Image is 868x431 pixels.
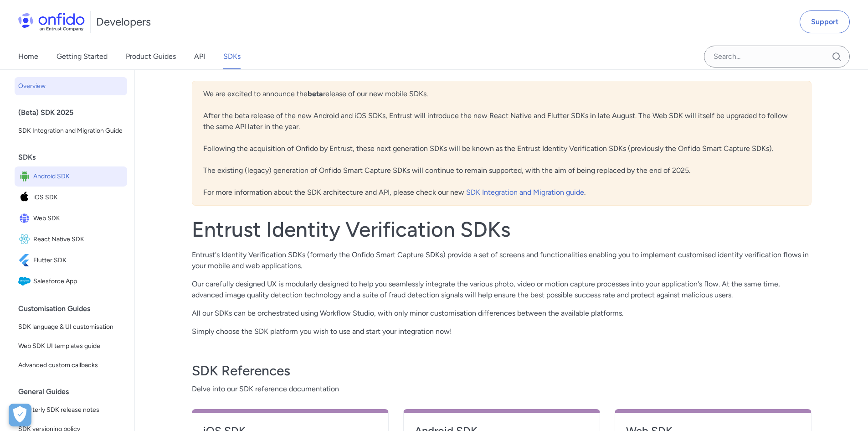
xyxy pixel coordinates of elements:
[18,170,33,183] img: IconAndroid SDK
[18,233,33,246] img: IconReact Native SDK
[192,81,812,206] div: We are excited to announce the release of our new mobile SDKs. After the beta release of the new ...
[192,308,812,319] p: All our SDKs can be orchestrated using Workflow Studio, with only minor customisation differences...
[192,326,812,337] p: Simply choose the SDK platform you wish to use and start your integration now!
[33,275,123,288] span: Salesforce App
[192,217,812,242] h1: Entrust Identity Verification SDKs
[308,89,323,98] b: beta
[18,322,123,332] span: SDK language & UI customisation
[18,254,33,267] img: IconFlutter SDK
[18,212,33,225] img: IconWeb SDK
[15,229,127,249] a: IconReact Native SDKReact Native SDK
[194,44,205,69] a: API
[15,356,127,374] a: Advanced custom callbacks
[800,10,850,33] a: Support
[33,191,123,204] span: iOS SDK
[15,77,127,95] a: Overview
[33,233,123,246] span: React Native SDK
[18,125,123,136] span: SDK Integration and Migration Guide
[15,187,127,208] a: IconiOS SDKiOS SDK
[223,44,241,69] a: SDKs
[9,404,31,426] div: Cookie Preferences
[192,249,812,271] p: Entrust's Identity Verification SDKs (formerly the Onfido Smart Capture SDKs) provide a set of sc...
[33,254,123,267] span: Flutter SDK
[18,300,131,318] div: Customisation Guides
[15,122,127,140] a: SDK Integration and Migration Guide
[33,212,123,225] span: Web SDK
[15,271,127,291] a: IconSalesforce AppSalesforce App
[18,191,33,204] img: IconiOS SDK
[56,44,108,69] a: Getting Started
[18,81,123,92] span: Overview
[15,318,127,336] a: SDK language & UI customisation
[15,166,127,187] a: IconAndroid SDKAndroid SDK
[18,44,38,69] a: Home
[126,44,176,69] a: Product Guides
[18,13,85,31] img: Onfido Logo
[192,279,812,301] p: Our carefully designed UX is modularly designed to help you seamlessly integrate the various phot...
[15,250,127,270] a: IconFlutter SDKFlutter SDK
[9,404,31,426] button: Open Preferences
[33,170,123,183] span: Android SDK
[466,188,584,197] a: SDK Integration and Migration guide
[15,208,127,228] a: IconWeb SDKWeb SDK
[704,46,850,68] input: Onfido search input field
[15,401,127,419] a: Quarterly SDK release notes
[18,275,33,288] img: IconSalesforce App
[18,405,123,415] span: Quarterly SDK release notes
[18,148,131,166] div: SDKs
[18,360,123,371] span: Advanced custom callbacks
[18,383,131,401] div: General Guides
[18,341,123,352] span: Web SDK UI templates guide
[192,384,812,395] span: Delve into our SDK reference documentation
[96,15,151,29] h1: Developers
[192,362,812,380] h3: SDK References
[18,104,131,122] div: (Beta) SDK 2025
[15,337,127,355] a: Web SDK UI templates guide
